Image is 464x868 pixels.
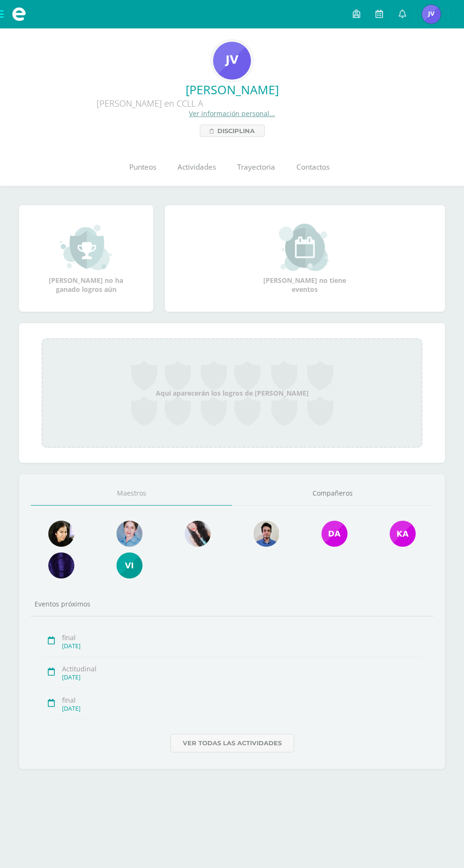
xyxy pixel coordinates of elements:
a: Punteos [118,148,167,186]
div: final [62,633,423,642]
div: [PERSON_NAME] no tiene eventos [258,224,352,294]
img: 023cb5cc053389f6ba88328a33af1495.png [48,521,74,547]
a: Ver todas las actividades [170,734,294,752]
div: final [62,696,423,705]
a: Maestros [31,481,232,506]
img: 7c3427881ff530dfaa8a367d5682f7cd.png [422,5,441,24]
span: Actividades [178,162,216,172]
div: Aquí aparecerán los logros de [PERSON_NAME] [42,338,422,448]
img: 57a22e3baad8e3e20f6388c0a987e578.png [390,521,416,547]
div: [DATE] [62,705,423,713]
img: event_small.png [279,224,330,271]
div: [DATE] [62,673,423,681]
div: Eventos próximos [31,599,433,608]
div: Actitudinal [62,664,423,673]
img: 18063a1d57e86cae316d13b62bda9887.png [185,521,211,547]
img: d19fe68e83d054dfc942d04937a7af65.png [213,42,251,80]
span: Trayectoria [237,162,275,172]
span: Punteos [129,162,156,172]
a: Trayectoria [226,148,286,186]
img: achievement_small.png [60,224,112,271]
a: Compañeros [232,481,433,506]
img: 2dffed587003e0fc8d85a787cd9a4a0a.png [253,521,279,547]
div: [DATE] [62,642,423,650]
a: Contactos [286,148,340,186]
div: [PERSON_NAME] no ha ganado logros aún [39,224,134,294]
div: [PERSON_NAME] en CCLL A [8,98,292,109]
img: 7c77fd53c8e629aab417004af647256c.png [321,521,348,547]
img: 3b19b24bf65429e0bae9bc5e391358da.png [116,521,143,547]
a: [PERSON_NAME] [8,81,456,98]
img: e5764cbc139c5ab3638b7b9fbcd78c28.png [48,552,74,579]
span: Contactos [296,162,330,172]
a: Ver información personal... [189,109,275,118]
img: 96b5a1ce8f7c33d4d3d017e7338977ca.png [116,552,143,579]
a: Actividades [167,148,226,186]
a: Disciplina [200,125,265,137]
span: Disciplina [217,125,255,136]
